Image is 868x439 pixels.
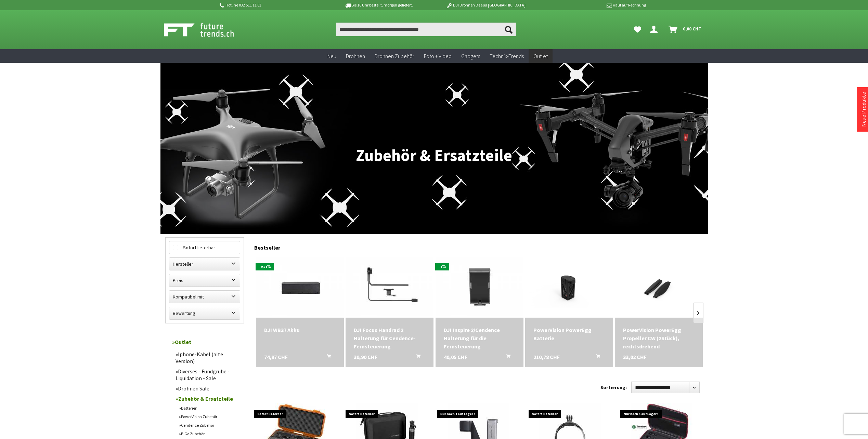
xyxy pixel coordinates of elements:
div: PowerVision PowerEgg Propeller CW (2Stück), rechtsdrehend [623,326,695,350]
label: Sofort lieferbar [169,241,240,254]
span: 39,90 CHF [354,353,377,361]
img: PowerVision PowerEgg Batterie [525,266,613,308]
a: PowerVision PowerEgg Propeller CW (2Stück), rechtsdrehend 33,02 CHF [623,326,695,350]
h1: Zubehör & Ersatzteile [165,147,703,164]
a: PowerVision Zubehör [176,412,241,421]
div: Bestseller [254,237,703,254]
a: Neue Produkte [860,92,867,127]
span: 74,97 CHF [264,353,288,361]
a: Meine Favoriten [631,23,645,36]
a: Dein Konto [647,23,663,36]
a: Foto + Video [419,49,456,63]
p: DJI Drohnen Dealer [GEOGRAPHIC_DATA] [432,1,539,9]
a: PowerVision PowerEgg Batterie 210,78 CHF In den Warenkorb [533,326,605,342]
button: Suchen [502,23,516,36]
a: Drohnen [341,49,370,63]
span: 0,00 CHF [683,23,701,34]
span: Neu [327,53,336,59]
div: DJI Inspire 2/Cendence Halterung für die Fernsteuerung [444,326,515,350]
a: Cendence Zubehör [176,421,241,429]
span: Foto + Video [424,53,452,59]
a: Outlet [529,49,553,63]
input: Produkt, Marke, Kategorie, EAN, Artikelnummer… [336,23,516,36]
span: 40,05 CHF [444,353,467,361]
a: DJI Inspire 2/Cendence Halterung für die Fernsteuerung 40,05 CHF In den Warenkorb [444,326,515,350]
label: Sortierung: [600,382,627,393]
a: Warenkorb [666,23,704,36]
label: Kompatibel mit [169,291,240,303]
a: Iphone-Kabel (alte Version) [172,349,241,366]
a: Batterien [176,404,241,412]
a: DJI WB37 Akku 74,97 CHF In den Warenkorb [264,326,336,334]
span: 33,02 CHF [623,353,647,361]
span: Drohnen [346,53,365,59]
button: In den Warenkorb [319,353,335,362]
img: PowerVision PowerEgg Propeller CW (2Stück), rechtsdrehend [615,265,703,308]
a: Drohnen Zubehör [370,49,419,63]
label: Preis [169,274,240,287]
p: Hotline 032 511 11 03 [219,1,325,9]
a: Drohnen Sale [172,383,241,394]
div: DJI Focus Handrad 2 Halterung für Cendence-Fernsteuerung [354,326,425,350]
span: Outlet [533,53,548,59]
img: DJI WB37 Akku [256,257,344,316]
span: Drohnen Zubehör [375,53,414,59]
button: In den Warenkorb [588,353,604,362]
img: Shop Futuretrends - zur Startseite wechseln [164,21,249,38]
a: Diverses - Fundgrube - Liquidation - Sale [172,366,241,383]
p: Bis 16 Uhr bestellt, morgen geliefert. [325,1,432,9]
img: DJI Focus Handrad 2 Halterung für Cendence-Fernsteuerung [346,257,433,316]
p: Kauf auf Rechnung [539,1,646,9]
a: Outlet [169,335,241,349]
label: Bewertung [169,307,240,319]
span: 210,78 CHF [533,353,560,361]
div: PowerVision PowerEgg Batterie [533,326,605,342]
div: DJI WB37 Akku [264,326,336,334]
span: Technik-Trends [490,53,524,59]
a: E-Go Zubehör [176,429,241,438]
a: DJI Focus Handrad 2 Halterung für Cendence-Fernsteuerung 39,90 CHF In den Warenkorb [354,326,425,350]
a: Technik-Trends [485,49,529,63]
img: DJI Inspire 2/Cendence Halterung für die Fernsteuerung [436,257,523,316]
a: Zubehör & Ersatzteile [172,394,241,404]
a: Neu [323,49,341,63]
button: In den Warenkorb [408,353,425,362]
a: Gadgets [456,49,485,63]
button: In den Warenkorb [498,353,515,362]
span: Gadgets [461,53,480,59]
label: Hersteller [169,258,240,270]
